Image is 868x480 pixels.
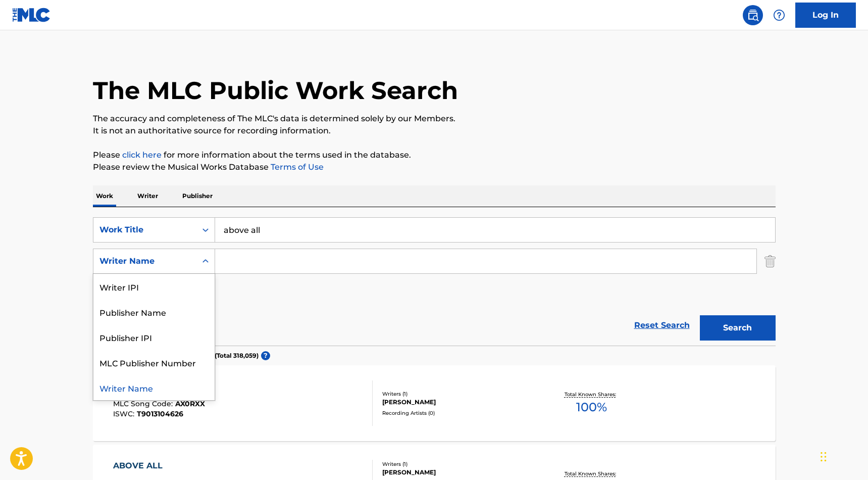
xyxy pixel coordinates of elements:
[93,149,776,161] p: Please for more information about the terms used in the database.
[93,217,776,346] form: Search Form
[93,125,776,137] p: It is not an authoritative source for recording information.
[93,365,776,441] a: ABOVE ALLMLC Song Code:AX0RXXISWC:T9013104626Writers (1)[PERSON_NAME]Recording Artists (0)Total K...
[93,113,776,125] p: The accuracy and completeness of The MLC's data is determined solely by our Members.
[382,468,535,477] div: [PERSON_NAME]
[821,442,827,472] div: Drag
[179,185,216,207] p: Publisher
[382,409,535,417] div: Recording Artists ( 0 )
[269,162,324,172] a: Terms of Use
[382,398,535,407] div: [PERSON_NAME]
[382,460,535,468] div: Writers ( 1 )
[12,8,51,22] img: MLC Logo
[113,399,175,408] span: MLC Song Code :
[137,409,183,418] span: T9013104626
[93,75,458,106] h1: The MLC Public Work Search
[629,314,695,337] a: Reset Search
[764,249,776,274] img: Delete Criterion
[261,351,270,360] span: ?
[747,9,759,21] img: search
[93,375,215,400] div: Writer Name
[113,460,205,472] div: ABOVE ALL
[565,391,619,398] p: Total Known Shares:
[93,324,215,350] div: Publisher IPI
[93,299,215,324] div: Publisher Name
[99,255,190,267] div: Writer Name
[93,185,116,207] p: Work
[700,315,776,341] button: Search
[576,398,607,416] span: 100 %
[818,431,868,480] iframe: Chat Widget
[795,3,856,28] a: Log In
[382,390,535,398] div: Writers ( 1 )
[122,150,162,160] a: click here
[99,224,190,236] div: Work Title
[113,409,137,418] span: ISWC :
[565,470,619,477] p: Total Known Shares:
[134,185,161,207] p: Writer
[93,350,215,375] div: MLC Publisher Number
[93,274,215,299] div: Writer IPI
[175,399,205,408] span: AX0RXX
[93,161,776,173] p: Please review the Musical Works Database
[769,5,789,25] div: Help
[773,9,785,21] img: help
[743,5,763,25] a: Public Search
